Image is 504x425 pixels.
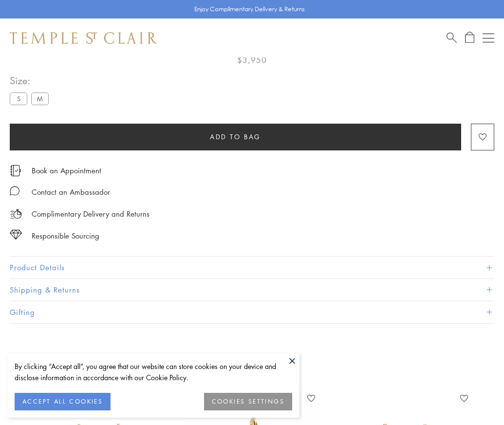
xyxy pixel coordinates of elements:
button: ACCEPT ALL COOKIES [15,393,111,410]
img: icon_appointment.svg [10,165,21,176]
img: icon_sourcing.svg [10,230,22,240]
img: Temple St. Clair [10,32,157,44]
a: Open Shopping Bag [465,32,474,44]
button: Open navigation [483,32,494,44]
label: S [10,92,27,105]
button: Add to bag [10,124,461,150]
p: Complimentary Delivery and Returns [32,208,149,220]
a: Search [447,32,457,44]
button: COOKIES SETTINGS [204,393,292,410]
span: Add to bag [210,131,261,142]
img: icon_delivery.svg [10,208,22,220]
button: Shipping & Returns [10,279,494,301]
span: $3,950 [237,54,267,66]
label: M [31,92,49,105]
div: Responsible Sourcing [32,230,99,242]
button: Gifting [10,301,494,323]
p: Enjoy Complimentary Delivery & Returns [194,4,305,14]
span: Size: [10,73,53,89]
button: Product Details [10,257,494,278]
a: Book an Appointment [32,165,101,176]
div: Contact an Ambassador [32,186,110,198]
div: By clicking “Accept all”, you agree that our website can store cookies on your device and disclos... [15,361,292,383]
img: MessageIcon-01_2.svg [10,186,19,196]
